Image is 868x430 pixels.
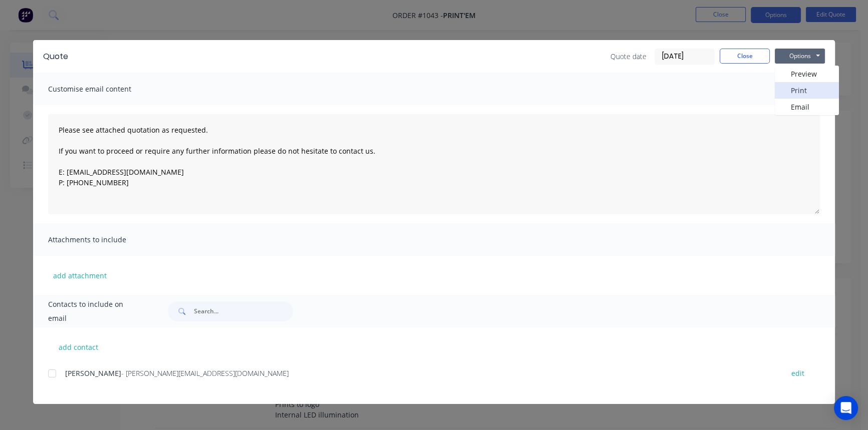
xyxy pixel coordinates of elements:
[194,301,293,321] input: Search...
[43,51,68,63] div: Quote
[720,49,770,64] button: Close
[775,66,839,82] button: Preview
[48,297,143,325] span: Contacts to include on email
[48,82,158,96] span: Customise email content
[775,49,825,64] button: Options
[48,339,108,354] button: add contact
[610,51,646,62] span: Quote date
[48,233,158,247] span: Attachments to include
[48,114,820,214] textarea: Please see attached quotation as requested. If you want to proceed or require any further informa...
[121,368,289,378] span: - [PERSON_NAME][EMAIL_ADDRESS][DOMAIN_NAME]
[65,368,121,378] span: [PERSON_NAME]
[785,366,810,380] button: edit
[48,268,112,283] button: add attachment
[834,396,858,420] div: Open Intercom Messenger
[775,99,839,115] button: Email
[775,82,839,99] button: Print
